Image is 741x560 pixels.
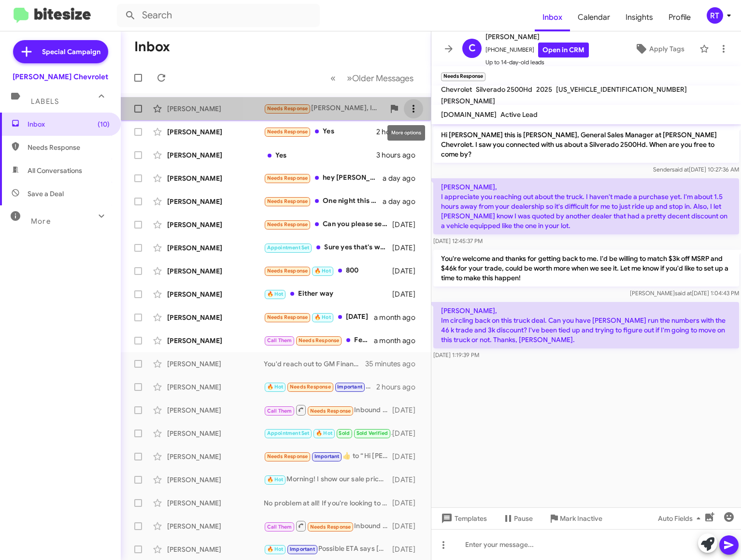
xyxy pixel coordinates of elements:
div: a month ago [374,336,423,345]
span: Inbox [28,119,110,129]
div: [PERSON_NAME] [167,220,264,230]
div: [PERSON_NAME] [167,243,264,253]
span: More [31,217,51,226]
span: Needs Response [28,143,110,152]
span: Needs Response [267,453,308,459]
div: [DATE] [392,243,423,253]
a: Insights [618,3,661,31]
span: 🔥 Hot [314,268,331,274]
p: [PERSON_NAME], I appreciate you reaching out about the truck. I haven't made a purchase yet. I'm ... [433,178,739,234]
span: Needs Response [267,314,308,320]
span: [DATE] 12:45:37 PM [433,237,483,244]
span: Call Them [267,408,292,414]
div: Sounds great, I'll mark you down for [DATE] around [DATE]. Have a great weekend! [264,428,392,439]
p: Hi [PERSON_NAME] this is [PERSON_NAME], General Sales Manager at [PERSON_NAME] Chevrolet. I saw y... [433,126,739,163]
span: Mark Inactive [560,510,602,527]
div: [PERSON_NAME] [167,336,264,345]
div: You'd reach out to GM Financial directly. We can't assist with a buyout that isn't going through ... [264,359,365,369]
span: Call Them [267,337,292,344]
span: 🔥 Hot [267,476,284,483]
small: Needs Response [441,72,485,81]
div: [PERSON_NAME] [167,266,264,276]
span: Chevrolet [441,85,472,94]
div: 3 hours ago [376,150,423,160]
span: Needs Response [267,221,308,228]
button: Templates [431,510,495,527]
div: [PERSON_NAME] [167,382,264,392]
span: Save a Deal [28,189,64,199]
div: [DATE] [392,289,423,299]
span: C [469,41,476,56]
a: Inbox [535,3,570,31]
a: Calendar [570,3,618,31]
div: [PERSON_NAME] [167,429,264,438]
div: Possible ETA says [DATE]--10/13/25. Although, we have seen them come sooner than expected. [264,544,392,555]
span: Needs Response [290,384,331,390]
span: 🔥 Hot [267,546,284,552]
div: [PERSON_NAME] [167,359,264,369]
span: Sold Verified [356,430,388,436]
div: [DATE] [392,475,423,485]
button: RT [698,7,730,24]
div: [PERSON_NAME] [167,289,264,299]
a: Special Campaign [13,40,108,63]
span: « [330,72,336,84]
span: [DATE] 1:19:39 PM [433,351,479,359]
span: [PERSON_NAME] [441,97,495,105]
p: [PERSON_NAME], Im circling back on this truck deal. Can you have [PERSON_NAME] run the numbers wi... [433,302,739,348]
div: [PERSON_NAME] [167,498,264,508]
span: Special Campaign [42,47,100,57]
span: Important [314,453,340,459]
span: Auto Fields [658,510,704,527]
div: [PERSON_NAME] [167,313,264,322]
span: Sold [339,430,350,436]
span: Templates [439,510,487,527]
span: Silverado 2500Hd [476,85,532,94]
span: Apply Tags [649,40,684,57]
div: RT [707,7,723,24]
span: 🔥 Hot [267,291,284,297]
button: Pause [495,510,541,527]
p: You're welcome and thanks for getting back to me. I'd be willing to match $3k off MSRP and $46k f... [433,250,739,287]
div: [PERSON_NAME] [167,452,264,461]
div: a day ago [383,173,423,183]
div: [DATE] [392,266,423,276]
span: [DOMAIN_NAME] [441,110,497,119]
div: ​👍​ to “ Hi [PERSON_NAME], it's [PERSON_NAME] at [PERSON_NAME] Chevrolet. I wanted to personally ... [264,451,392,462]
div: [PERSON_NAME] [167,405,264,415]
div: Yes [264,150,376,160]
div: One night this week [264,196,383,207]
div: 2 hours ago [376,127,423,137]
div: [PERSON_NAME] [167,475,264,485]
div: Feel free to call me if you'd like I don't have time to come into the dealership [264,335,374,346]
div: [PERSON_NAME] [167,104,264,114]
span: Needs Response [310,408,351,414]
div: a day ago [383,197,423,206]
input: Search [117,4,320,27]
div: [PERSON_NAME] [167,545,264,554]
span: Needs Response [267,198,308,204]
div: No problem at all! If you're looking to discuss your Corvette Stingray, we can set up a phone or ... [264,498,392,508]
span: Call Them [267,524,292,530]
span: [PHONE_NUMBER] [485,43,589,57]
div: Sure yes that's what we were trying to do. I don't think a 2026 would be in our budget maybe a 20... [264,242,392,253]
div: More options [387,125,425,141]
span: » [347,72,352,84]
span: [US_VEHICLE_IDENTIFICATION_NUMBER] [556,85,687,94]
span: (10) [98,119,110,129]
span: Important [337,384,362,390]
div: Either way [264,288,392,300]
div: Can you please send it to me let me take a look thank you [264,219,392,230]
span: Needs Response [267,129,308,135]
div: Inbound Call [264,520,392,532]
div: [PERSON_NAME] [167,521,264,531]
div: [DATE] [392,220,423,230]
div: a month ago [374,313,423,322]
div: Inbound Call [264,404,392,416]
div: 35 minutes ago [365,359,423,369]
span: 🔥 Hot [316,430,332,436]
div: [PERSON_NAME] Chevrolet [13,72,108,82]
span: Appointment Set [267,244,310,251]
